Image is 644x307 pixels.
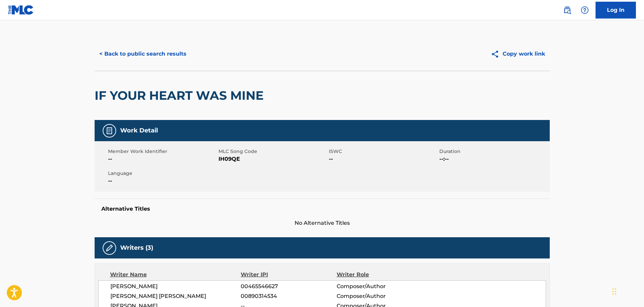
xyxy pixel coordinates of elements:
a: Public Search [561,3,574,17]
span: Duration [439,148,548,155]
span: 00890314534 [241,292,336,300]
span: Language [108,170,217,177]
span: [PERSON_NAME] [110,282,241,290]
span: Composer/Author [337,282,424,290]
img: MLC Logo [8,5,34,15]
div: Writer Role [337,271,424,279]
div: Drag [612,281,616,302]
span: -- [108,177,217,185]
span: -- [329,155,438,163]
span: -- [108,155,217,163]
h5: Writers (3) [120,244,153,252]
div: Help [578,3,591,17]
span: IH09QE [218,155,327,163]
img: help [581,6,589,14]
span: 00465546627 [241,282,336,290]
div: Writer Name [110,271,241,279]
span: --:-- [439,155,548,163]
h5: Alternative Titles [101,206,543,212]
h5: Work Detail [120,127,158,134]
span: MLC Song Code [218,148,327,155]
span: No Alternative Titles [95,219,550,227]
span: Composer/Author [337,292,424,300]
iframe: Chat Widget [610,275,644,307]
span: [PERSON_NAME] [PERSON_NAME] [110,292,241,300]
img: search [563,6,571,14]
span: Member Work Identifier [108,148,217,155]
img: Writers [105,244,113,252]
img: Work Detail [105,127,113,135]
img: Copy work link [491,50,503,58]
button: < Back to public search results [95,45,191,62]
a: Log In [596,2,636,19]
div: Writer IPI [241,271,337,279]
h2: IF YOUR HEART WAS MINE [95,88,267,103]
button: Copy work link [486,45,550,62]
span: ISWC [329,148,438,155]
